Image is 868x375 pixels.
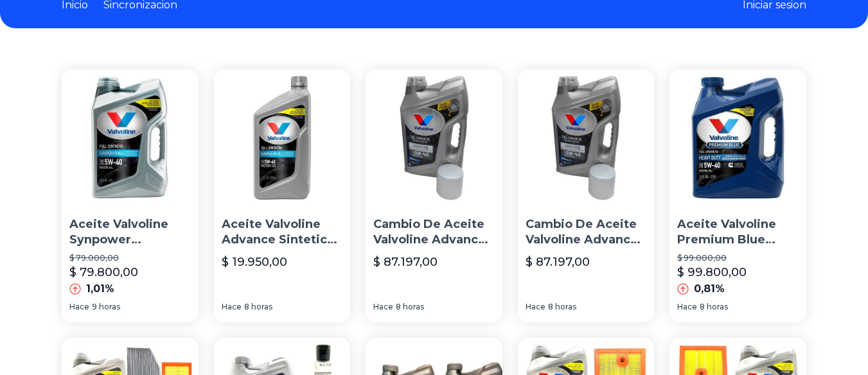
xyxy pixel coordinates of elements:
[526,302,545,312] span: Hace
[677,253,799,263] p: $ 99.000,00
[677,302,697,312] span: Hace
[373,216,495,249] p: Cambio De Aceite Valvoline Advance 5w40 Filtros Versa March
[86,281,114,297] p: 1,01%
[526,216,647,249] p: Cambio De Aceite Valvoline Advance 5w40 Filtros Golf 5 Nafta
[244,302,272,312] span: 8 horas
[700,302,728,312] span: 8 horas
[69,302,89,312] span: Hace
[222,302,242,312] span: Hace
[669,69,806,322] a: Aceite Valvoline Premium Blue Extreme 5w40 - 4l - SinteticoAceite Valvoline Premium Blue Extreme ...
[366,69,502,206] img: Cambio De Aceite Valvoline Advance 5w40 Filtros Versa March
[62,69,199,206] img: Aceite Valvoline Synpower Advanced 5w40 4,73l Sintetico
[222,216,343,249] p: Aceite Valvoline Advance Sintetico 5w40 X1 Litro
[548,302,576,312] span: 8 horas
[396,302,424,312] span: 8 horas
[373,302,393,312] span: Hace
[677,263,747,281] p: $ 99.800,00
[373,253,438,271] p: $ 87.197,00
[518,69,655,206] img: Cambio De Aceite Valvoline Advance 5w40 Filtros Golf 5 Nafta
[518,69,655,322] a: Cambio De Aceite Valvoline Advance 5w40 Filtros Golf 5 NaftaCambio De Aceite Valvoline Advance 5w...
[366,69,502,322] a: Cambio De Aceite Valvoline Advance 5w40 Filtros Versa MarchCambio De Aceite Valvoline Advance 5w4...
[222,253,287,271] p: $ 19.950,00
[214,69,351,206] img: Aceite Valvoline Advance Sintetico 5w40 X1 Litro
[69,216,191,249] p: Aceite Valvoline Synpower Advanced 5w40 4,73l Sintetico
[92,302,120,312] span: 9 horas
[62,69,199,322] a: Aceite Valvoline Synpower Advanced 5w40 4,73l SinteticoAceite Valvoline Synpower Advanced 5w40 4,...
[69,263,138,281] p: $ 79.800,00
[669,69,806,206] img: Aceite Valvoline Premium Blue Extreme 5w40 - 4l - Sintetico
[526,253,590,271] p: $ 87.197,00
[694,281,725,297] p: 0,81%
[214,69,351,322] a: Aceite Valvoline Advance Sintetico 5w40 X1 LitroAceite Valvoline Advance Sintetico 5w40 X1 Litro$...
[677,216,799,249] p: Aceite Valvoline Premium Blue Extreme 5w40 - 4l - Sintetico
[69,253,191,263] p: $ 79.000,00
